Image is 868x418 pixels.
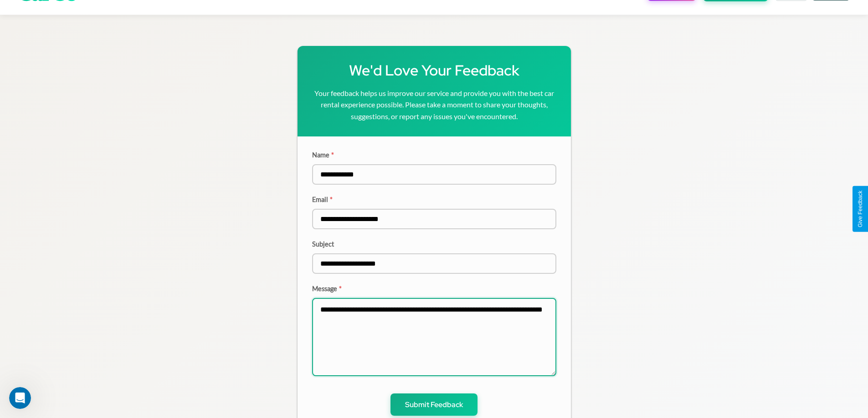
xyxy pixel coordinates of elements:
[312,87,556,122] p: Your feedback helps us improve our service and provide you with the best car rental experience po...
[312,285,556,292] label: Message
[312,151,556,159] label: Name
[312,240,556,248] label: Subject
[312,60,556,80] h1: We'd Love Your Feedback
[857,191,863,227] div: Give Feedback
[312,196,556,203] label: Email
[9,387,31,409] iframe: Intercom live chat
[390,393,478,416] button: Submit Feedback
